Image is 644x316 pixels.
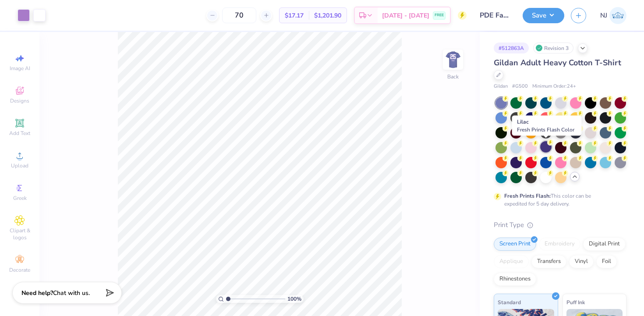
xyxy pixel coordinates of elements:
[9,266,30,273] span: Decorate
[447,73,459,81] div: Back
[600,11,607,21] span: NJ
[600,7,626,24] a: NJ
[533,43,573,53] div: Revision 3
[4,227,35,241] span: Clipart & logos
[10,65,30,72] span: Image AI
[10,97,29,104] span: Designs
[569,255,594,268] div: Vinyl
[435,12,444,18] span: FREE
[9,130,30,137] span: Add Text
[498,298,521,307] span: Standard
[583,238,626,251] div: Digital Print
[53,289,90,297] span: Chat with us.
[287,295,301,303] span: 100 %
[523,8,564,23] button: Save
[444,51,462,68] img: Back
[566,298,585,307] span: Puff Ink
[609,7,626,24] img: Nick Johnson
[314,11,341,20] span: $1,201.90
[494,57,621,68] span: Gildan Adult Heavy Cotton T-Shirt
[494,83,508,90] span: Gildan
[504,192,612,208] div: This color can be expedited for 5 day delivery.
[539,238,580,251] div: Embroidery
[596,255,617,268] div: Foil
[494,220,626,230] div: Print Type
[512,116,582,136] div: Lilac
[222,7,256,23] input: – –
[494,273,536,286] div: Rhinestones
[11,162,28,169] span: Upload
[512,83,528,90] span: # G500
[532,83,576,90] span: Minimum Order: 24 +
[473,7,516,24] input: Untitled Design
[285,11,304,20] span: $17.17
[494,43,529,53] div: # 512863A
[494,255,529,268] div: Applique
[504,192,551,199] strong: Fresh Prints Flash:
[494,238,536,251] div: Screen Print
[13,195,27,202] span: Greek
[382,11,429,20] span: [DATE] - [DATE]
[517,126,574,133] span: Fresh Prints Flash Color
[21,289,53,297] strong: Need help?
[531,255,566,268] div: Transfers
